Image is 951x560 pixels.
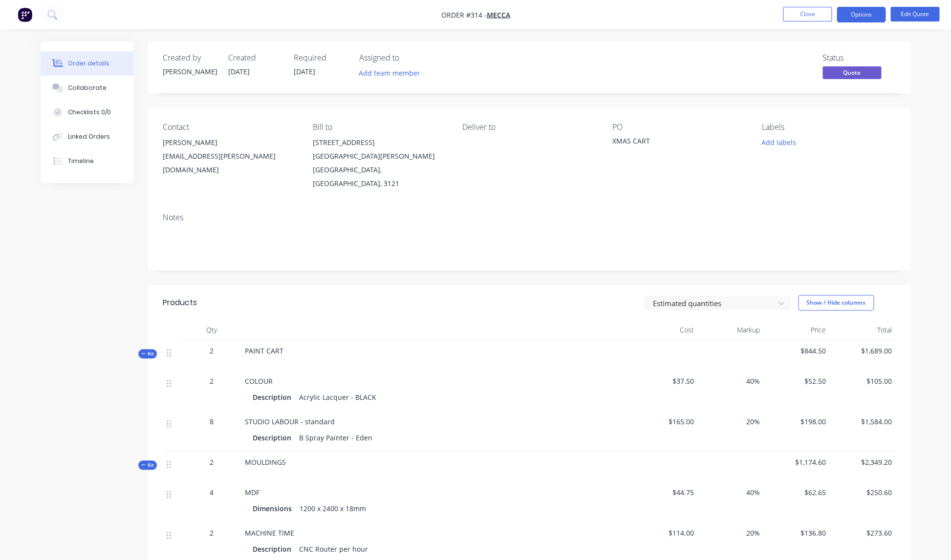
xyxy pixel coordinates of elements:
[834,346,892,356] span: $1,689.00
[702,416,760,427] span: 20%
[18,7,32,22] img: Factory
[294,53,347,62] div: Required
[822,66,881,79] span: Quote
[822,53,896,62] div: Status
[245,417,335,426] span: STUDIO LABOUR - standard
[228,67,250,76] span: [DATE]
[163,297,197,309] div: Products
[253,390,295,404] div: Description
[636,487,694,498] span: $44.75
[312,136,446,149] div: [STREET_ADDRESS]
[182,320,241,340] div: Qty
[359,66,426,80] button: Add team member
[253,501,296,516] div: Dimensions
[163,66,216,77] div: [PERSON_NAME]
[636,416,694,427] span: $165.00
[612,136,734,149] div: XMAS CART
[138,460,157,470] button: Kit
[312,136,446,190] div: [STREET_ADDRESS][GEOGRAPHIC_DATA][PERSON_NAME][GEOGRAPHIC_DATA], [GEOGRAPHIC_DATA], 3121
[245,346,283,355] span: PAINT CART
[41,124,133,149] button: Linked Orders
[295,431,376,445] div: B Spray Painter - Eden
[890,7,939,21] button: Edit Quote
[163,136,297,177] div: [PERSON_NAME][EMAIL_ADDRESS][PERSON_NAME][DOMAIN_NAME]
[762,123,896,132] div: Labels
[834,528,892,538] span: $273.60
[702,376,760,386] span: 40%
[295,390,380,404] div: Acrylic Lacquer - BLACK
[210,376,214,386] span: 2
[210,346,214,356] span: 2
[228,53,282,62] div: Created
[163,53,216,62] div: Created by
[68,59,109,68] div: Order details
[768,376,826,386] span: $52.50
[462,123,596,132] div: Deliver to
[768,457,826,467] span: $1,174.60
[441,10,487,20] span: Order #314 -
[41,51,133,76] button: Order details
[41,100,133,124] button: Checklists 0/0
[312,123,446,132] div: Bill to
[698,320,764,340] div: Markup
[295,542,372,556] div: CNC Router per hour
[163,149,297,177] div: [EMAIL_ADDRESS][PERSON_NAME][DOMAIN_NAME]
[702,487,760,498] span: 40%
[768,528,826,538] span: $136.80
[210,457,214,467] span: 2
[41,76,133,100] button: Collaborate
[210,487,214,498] span: 4
[68,108,111,117] div: Checklists 0/0
[636,376,694,386] span: $37.50
[141,350,154,357] span: Kit
[294,67,315,76] span: [DATE]
[163,136,297,149] div: [PERSON_NAME]
[41,149,133,173] button: Timeline
[768,487,826,498] span: $62.65
[296,501,370,516] div: 1200 x 2400 x 18mm
[783,7,832,21] button: Close
[834,487,892,498] span: $250.60
[312,149,446,190] div: [GEOGRAPHIC_DATA][PERSON_NAME][GEOGRAPHIC_DATA], [GEOGRAPHIC_DATA], 3121
[163,123,297,132] div: Contact
[702,528,760,538] span: 20%
[68,83,107,92] div: Collaborate
[210,528,214,538] span: 2
[68,157,94,166] div: Timeline
[253,431,295,445] div: Description
[163,213,896,222] div: Notes
[612,123,746,132] div: PO
[764,320,830,340] div: Price
[834,376,892,386] span: $105.00
[632,320,698,340] div: Cost
[487,10,510,20] a: MECCA
[245,457,286,467] span: MOULDINGS
[768,416,826,427] span: $198.00
[141,461,154,469] span: Kit
[210,416,214,427] span: 8
[636,528,694,538] span: $114.00
[245,488,259,497] span: MDF
[768,346,826,356] span: $844.50
[245,528,294,538] span: MACHINE TIME
[798,295,874,311] button: Show / Hide columns
[756,136,801,149] button: Add labels
[354,66,426,80] button: Add team member
[834,416,892,427] span: $1,584.00
[837,7,886,22] button: Options
[245,376,273,386] span: COLOUR
[253,542,295,556] div: Description
[359,53,457,62] div: Assigned to
[68,132,110,141] div: Linked Orders
[830,320,896,340] div: Total
[834,457,892,467] span: $2,349.20
[138,349,157,358] button: Kit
